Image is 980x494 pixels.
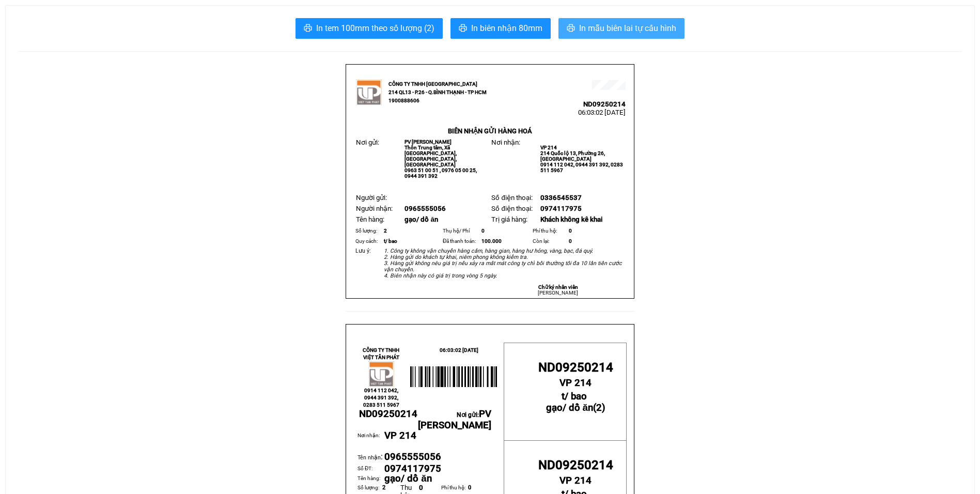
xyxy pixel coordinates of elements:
[384,248,622,279] em: 1. Công ty không vận chuyển hàng cấm, hàng gian, hàng hư hỏng, vàng, bạc, đá quý. 2. Hàng gửi do ...
[441,226,480,236] td: Thụ hộ/ Phí
[418,411,491,430] span: Nơi gửi:
[441,236,480,246] td: Đã thanh toán:
[357,464,384,475] td: Số ĐT:
[538,284,578,290] strong: Chữ ký nhân viên
[418,408,491,431] span: PV [PERSON_NAME]
[355,248,371,254] span: Lưu ý:
[384,430,416,441] span: VP 214
[354,236,382,246] td: Quy cách:
[540,150,605,162] span: 214 Quốc lộ 13, Phường 26, [GEOGRAPHIC_DATA]
[569,228,572,234] span: 0
[357,431,384,451] td: Nơi nhận:
[546,391,605,413] strong: ( )
[583,100,626,108] span: ND09250214
[384,228,387,234] span: 2
[384,451,441,462] span: 0965555056
[357,454,381,461] span: Tên nhận
[481,228,485,234] span: 0
[304,24,312,34] span: printer
[359,408,417,420] span: ND09250214
[368,361,394,387] img: logo
[579,22,676,35] span: In mẫu biên lai tự cấu hình
[363,347,399,360] strong: CÔNG TY TNHH VIỆT TÂN PHÁT
[540,205,582,212] span: 0974117975
[356,80,382,105] img: logo
[356,215,384,223] span: Tên hàng:
[567,24,575,34] span: printer
[531,236,567,246] td: Còn lại:
[448,127,532,135] strong: BIÊN NHẬN GỬI HÀNG HOÁ
[540,194,582,202] span: 0336545537
[357,474,384,484] td: Tên hàng:
[538,360,613,375] span: ND09250214
[384,463,441,474] span: 0974117975
[382,484,385,491] span: 2
[357,452,383,461] span: :
[459,24,467,34] span: printer
[440,347,478,353] span: 06:03:02 [DATE]
[558,18,685,39] button: printerIn mẫu biên lai tự cấu hình
[481,238,502,244] span: 100.000
[363,388,399,408] span: 0914 112 042, 0944 391 392, 0283 511 5967
[405,167,477,179] span: 0963 51 00 51 , 0976 05 00 25, 0944 391 392
[538,290,578,296] span: [PERSON_NAME]
[596,402,602,413] span: 2
[468,484,471,491] span: 0
[559,377,592,389] span: VP 214
[546,402,593,413] span: gạo/ dồ ăn
[491,138,520,146] span: Nơi nhận:
[384,238,397,244] span: t/ bao
[540,162,623,173] span: 0914 112 042, 0944 391 392, 0283 511 5967
[569,238,572,244] span: 0
[295,18,443,39] button: printerIn tem 100mm theo số lượng (2)
[540,215,602,223] span: Khách không kê khai
[419,484,423,491] span: 0
[450,18,551,39] button: printerIn biên nhận 80mm
[316,22,434,35] span: In tem 100mm theo số lượng (2)
[491,194,532,202] span: Số điện thoại:
[491,205,532,212] span: Số điện thoại:
[405,215,438,223] span: gạo/ dồ ăn
[356,194,387,202] span: Người gửi:
[531,226,567,236] td: Phí thu hộ:
[540,145,557,150] span: VP 214
[562,391,587,402] span: t/ bao
[471,22,542,35] span: In biên nhận 80mm
[559,475,592,486] span: VP 214
[491,215,527,223] span: Trị giá hàng:
[405,139,452,145] span: PV [PERSON_NAME]
[578,109,626,116] span: 06:03:02 [DATE]
[405,145,457,167] span: Thôn Trung tâm, Xã [GEOGRAPHIC_DATA], [GEOGRAPHIC_DATA], [GEOGRAPHIC_DATA]
[384,473,431,484] span: gạo/ dồ ăn
[538,458,613,472] span: ND09250214
[354,226,382,236] td: Số lượng:
[356,205,393,212] span: Người nhận:
[356,138,379,146] span: Nơi gửi:
[405,205,446,212] span: 0965555056
[388,81,487,103] strong: CÔNG TY TNHH [GEOGRAPHIC_DATA] 214 QL13 - P.26 - Q.BÌNH THẠNH - TP HCM 1900888606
